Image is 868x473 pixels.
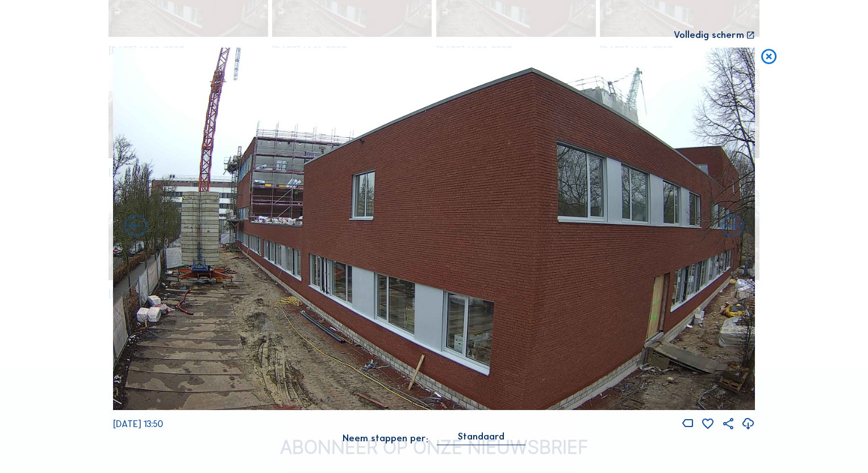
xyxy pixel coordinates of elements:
div: Volledig scherm [674,31,744,40]
div: Standaard [458,432,504,442]
i: Forward [122,213,149,241]
span: [DATE] 13:50 [113,419,163,429]
div: Neem stappen per: [343,434,428,443]
div: Standaard [437,432,525,445]
i: Back [719,213,746,241]
img: Image [113,48,755,410]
